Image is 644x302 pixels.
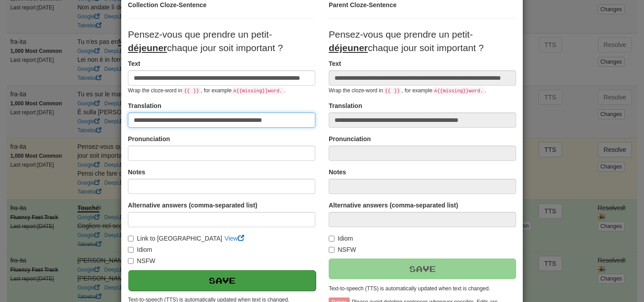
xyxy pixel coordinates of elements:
[329,59,341,68] label: Text
[329,245,356,254] label: NSFW
[329,247,335,253] input: NSFW
[329,29,484,53] span: Pensez-vous que prendre un petit- chaque jour soit important ?
[128,247,134,253] input: Idiom
[392,87,402,95] code: }}
[128,258,134,264] input: NSFW
[329,201,458,210] label: Alternative answers (comma-separated list)
[329,1,397,9] strong: Parent Cloze-Sentence
[232,87,284,95] code: A {{ missing }} word.
[329,101,362,110] label: Translation
[329,134,371,143] label: Pronunciation
[128,87,285,94] small: Wrap the cloze-word in , for example .
[128,234,222,243] label: Link to [GEOGRAPHIC_DATA]
[329,236,335,242] input: Idiom
[432,87,485,95] code: A {{ missing }} word.
[128,1,207,9] strong: Collection Cloze-Sentence
[128,270,316,291] button: Save
[128,236,134,242] input: Link to [GEOGRAPHIC_DATA]
[329,285,490,292] small: Text-to-speech (TTS) is automatically updated when text is changed.
[128,101,161,110] label: Translation
[329,259,516,279] button: Save
[182,87,191,95] code: {{
[329,168,346,177] label: Notes
[128,168,145,177] label: Notes
[329,234,353,243] label: Idiom
[329,87,486,94] small: Wrap the cloze-word in , for example .
[128,29,283,53] span: Pensez-vous que prendre un petit- chaque jour soit important ?
[128,134,170,143] label: Pronunciation
[128,59,140,68] label: Text
[225,235,244,242] a: View
[191,87,201,95] code: }}
[383,87,392,95] code: {{
[128,256,155,265] label: NSFW
[128,43,167,53] u: déjeuner
[128,201,257,210] label: Alternative answers (comma-separated list)
[329,43,368,53] u: déjeuner
[128,245,152,254] label: Idiom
